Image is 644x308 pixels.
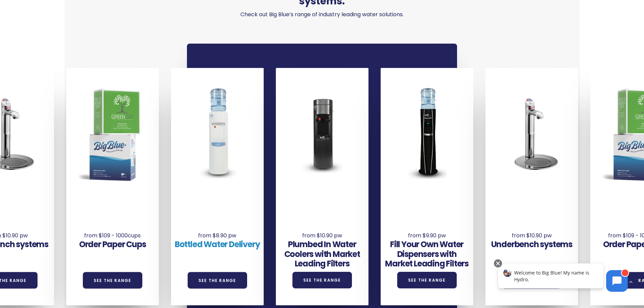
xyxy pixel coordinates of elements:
a: See the Range [397,272,457,288]
a: Fill Your Own Water Dispensers with Market Leading Filters [385,239,469,269]
iframe: Chatbot [491,258,635,299]
a: See the Range [188,272,247,288]
a: See the Range [83,272,142,288]
a: Bottled Water Delivery [175,239,260,250]
a: See the Range [292,272,352,288]
a: Plumbed In Water Coolers with Market Leading Filters [284,239,360,269]
a: Underbench systems [491,239,572,250]
a: Order Paper Cups [79,239,146,250]
p: Check out Big Blue’s range of industry leading water solutions. [187,10,457,19]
